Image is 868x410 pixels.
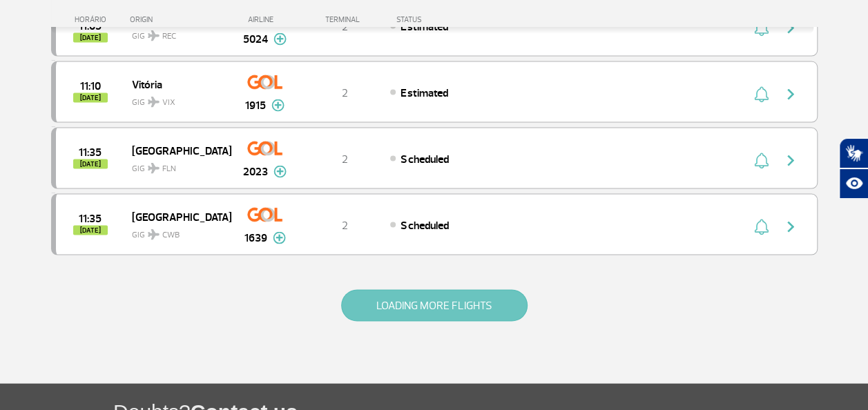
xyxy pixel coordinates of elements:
span: FLN [162,163,176,175]
span: [DATE] [73,159,108,169]
img: destiny_airplane.svg [148,97,160,108]
span: 5024 [243,31,268,48]
div: TERMINAL [300,15,389,24]
img: sino-painel-voo.svg [754,153,769,169]
span: 2025-09-25 11:35:00 [79,214,102,224]
span: [DATE] [73,33,108,43]
div: Plugin de acessibilidade da Hand Talk. [839,138,868,199]
img: sino-painel-voo.svg [754,86,769,103]
span: Scheduled [401,153,448,166]
img: destiny_airplane.svg [148,229,160,240]
span: Vitória [132,75,220,93]
img: mais-info-painel-voo.svg [273,232,286,244]
span: 2 [342,153,348,166]
button: Abrir tradutor de língua de sinais. [839,138,868,168]
span: [GEOGRAPHIC_DATA] [132,208,220,226]
img: seta-direita-painel-voo.svg [782,219,799,235]
div: STATUS [389,15,502,24]
span: CWB [162,229,180,242]
span: GIG [132,222,220,242]
div: AIRLINE [231,15,300,24]
span: 2 [342,86,348,100]
span: 2023 [243,164,268,180]
span: VIX [162,97,175,109]
img: seta-direita-painel-voo.svg [782,153,799,169]
span: REC [162,30,176,43]
span: [DATE] [73,93,108,103]
img: mais-info-painel-voo.svg [271,99,284,112]
span: GIG [132,155,220,175]
img: seta-direita-painel-voo.svg [782,86,799,103]
span: 2025-09-25 11:35:00 [79,148,102,157]
span: Estimated [401,86,447,100]
button: LOADING MORE FLIGHTS [341,290,528,322]
span: [GEOGRAPHIC_DATA] [132,141,220,159]
div: ORIGIN [130,15,231,24]
img: mais-info-painel-voo.svg [273,33,287,46]
img: destiny_airplane.svg [148,30,160,41]
span: Scheduled [401,219,448,233]
div: HORÁRIO [55,15,131,24]
img: destiny_airplane.svg [148,163,160,174]
span: 1639 [244,230,267,246]
img: mais-info-painel-voo.svg [273,166,287,178]
span: 2 [342,219,348,233]
span: 2025-09-25 11:10:00 [80,81,101,91]
img: sino-painel-voo.svg [754,219,769,235]
span: 1915 [245,97,266,114]
button: Abrir recursos assistivos. [839,168,868,199]
span: [DATE] [73,226,108,235]
span: GIG [132,89,220,109]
